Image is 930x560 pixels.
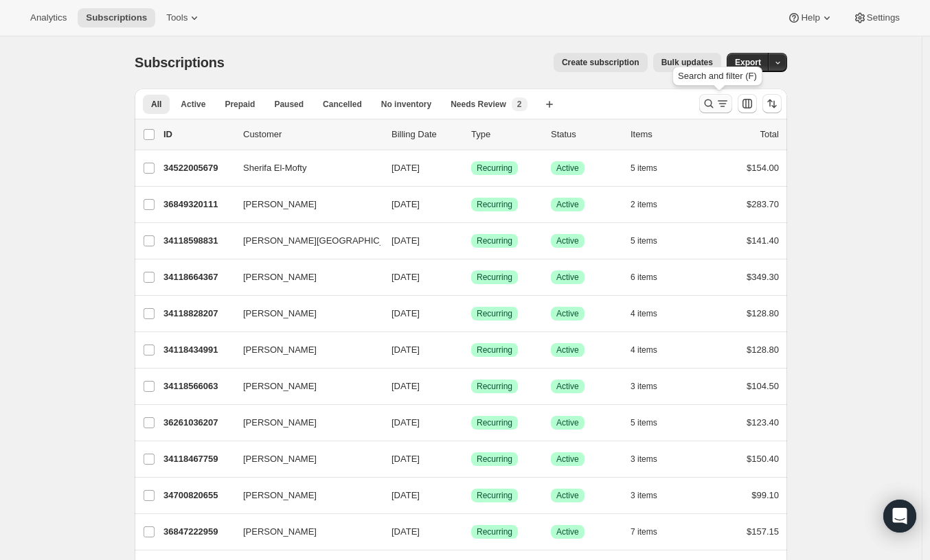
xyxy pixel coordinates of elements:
div: 34118467759[PERSON_NAME][DATE]SuccessRecurringSuccessActive3 items$150.40 [163,450,779,469]
span: Active [556,235,579,246]
span: Active [556,381,579,392]
p: 34118434991 [163,343,232,357]
span: Active [556,345,579,355]
p: ID [163,128,232,141]
button: 2 items [631,195,672,214]
span: Recurring [477,235,512,246]
span: Active [556,417,579,428]
span: [DATE] [392,308,420,318]
button: 5 items [631,231,672,250]
p: 34118566063 [163,380,232,393]
p: 36847222959 [163,525,232,539]
button: Export [727,53,769,72]
button: 4 items [631,304,672,323]
span: Active [556,454,579,465]
button: 4 items [631,340,672,360]
div: 34118828207[PERSON_NAME][DATE]SuccessRecurringSuccessActive4 items$128.80 [163,304,779,323]
span: $150.40 [747,454,779,464]
span: [DATE] [392,454,420,464]
span: $141.40 [747,235,779,246]
span: Cancelled [323,99,362,110]
span: $99.10 [751,490,779,500]
span: All [151,99,161,110]
span: Paused [274,99,304,110]
div: 36261036207[PERSON_NAME][DATE]SuccessRecurringSuccessActive5 items$123.40 [163,413,779,432]
span: Help [801,12,819,23]
button: Sort the results [762,94,782,113]
span: 3 items [631,454,657,465]
button: 3 items [631,450,672,469]
button: Search and filter results [699,94,732,113]
button: [PERSON_NAME] [235,448,372,470]
span: 4 items [631,345,657,355]
span: 2 [517,99,522,110]
span: Analytics [30,12,67,23]
span: $157.15 [747,526,779,537]
span: 2 items [631,199,657,210]
span: $128.80 [747,345,779,355]
button: [PERSON_NAME] [235,266,372,288]
button: Bulk updates [653,53,721,72]
span: Active [556,308,579,319]
div: 34118566063[PERSON_NAME][DATE]SuccessRecurringSuccessActive3 items$104.50 [163,377,779,396]
span: Recurring [477,272,512,283]
p: Customer [243,128,381,141]
span: Export [735,57,761,68]
div: 34700820655[PERSON_NAME][DATE]SuccessRecurringSuccessActive3 items$99.10 [163,486,779,505]
span: 5 items [631,235,657,246]
button: [PERSON_NAME] [235,194,372,215]
p: 34118598831 [163,234,232,248]
span: Recurring [477,454,512,465]
span: $283.70 [747,199,779,209]
span: Recurring [477,163,512,174]
div: 36849320111[PERSON_NAME][DATE]SuccessRecurringSuccessActive2 items$283.70 [163,195,779,214]
span: $123.40 [747,417,779,428]
div: 34522005679Sherifa El-Mofty[DATE]SuccessRecurringSuccessActive5 items$154.00 [163,159,779,178]
span: Active [181,99,205,110]
button: [PERSON_NAME] [235,303,372,325]
button: 5 items [631,413,672,432]
p: 34118828207 [163,307,232,320]
span: 3 items [631,490,657,501]
span: 5 items [631,163,657,174]
div: 34118434991[PERSON_NAME][DATE]SuccessRecurringSuccessActive4 items$128.80 [163,340,779,360]
span: Recurring [477,490,512,501]
span: [DATE] [392,417,420,428]
span: Needs Review [451,99,506,110]
div: 34118664367[PERSON_NAME][DATE]SuccessRecurringSuccessActive6 items$349.30 [163,268,779,287]
span: [PERSON_NAME] [243,198,317,211]
p: 34118664367 [163,270,232,284]
span: Settings [867,12,900,23]
p: 36849320111 [163,198,232,211]
span: [DATE] [392,272,420,282]
span: Active [556,526,579,537]
button: Settings [845,8,908,27]
button: Analytics [22,8,75,27]
div: 34118598831[PERSON_NAME][GEOGRAPHIC_DATA][DATE]SuccessRecurringSuccessActive5 items$141.40 [163,231,779,250]
span: Recurring [477,526,512,537]
span: Active [556,163,579,174]
span: [PERSON_NAME] [243,489,317,502]
button: Customize table column order and visibility [738,94,757,113]
span: [PERSON_NAME] [243,525,317,539]
span: [PERSON_NAME] [243,452,317,466]
span: Create subscription [562,57,639,68]
span: $349.30 [747,272,779,282]
p: 34700820655 [163,489,232,502]
div: 36847222959[PERSON_NAME][DATE]SuccessRecurringSuccessActive7 items$157.15 [163,522,779,541]
span: $104.50 [747,381,779,391]
span: Recurring [477,345,512,355]
span: [DATE] [392,490,420,500]
p: Total [760,128,779,141]
button: Sherifa El-Mofty [235,157,372,179]
span: Subscriptions [135,55,225,70]
span: 7 items [631,526,657,537]
span: [DATE] [392,381,420,391]
span: [PERSON_NAME] [243,380,317,393]
span: [PERSON_NAME] [243,343,317,357]
span: 6 items [631,272,657,283]
button: [PERSON_NAME] [235,412,372,434]
button: Subscriptions [78,8,155,27]
span: Recurring [477,381,512,392]
p: Status [551,128,620,141]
